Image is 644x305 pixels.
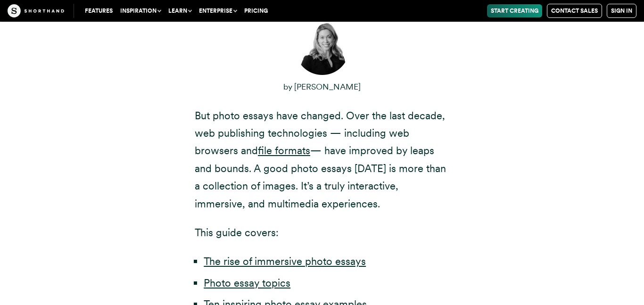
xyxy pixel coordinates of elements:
a: file formats [258,144,310,157]
a: Start Creating [487,4,542,17]
button: Inspiration [116,4,165,17]
a: Pricing [240,4,272,17]
a: The rise of immersive photo essays [204,255,366,267]
p: by [PERSON_NAME] [195,77,449,96]
a: Contact Sales [547,4,602,18]
button: Enterprise [195,4,240,17]
a: Sign in [607,4,636,18]
button: Learn [165,4,195,17]
a: Features [81,4,116,17]
p: This guide covers: [195,224,449,241]
a: Photo essay topics [204,277,290,289]
p: But photo essays have changed. Over the last decade, web publishing technologies — including web ... [195,107,449,213]
img: The Craft [8,4,64,17]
